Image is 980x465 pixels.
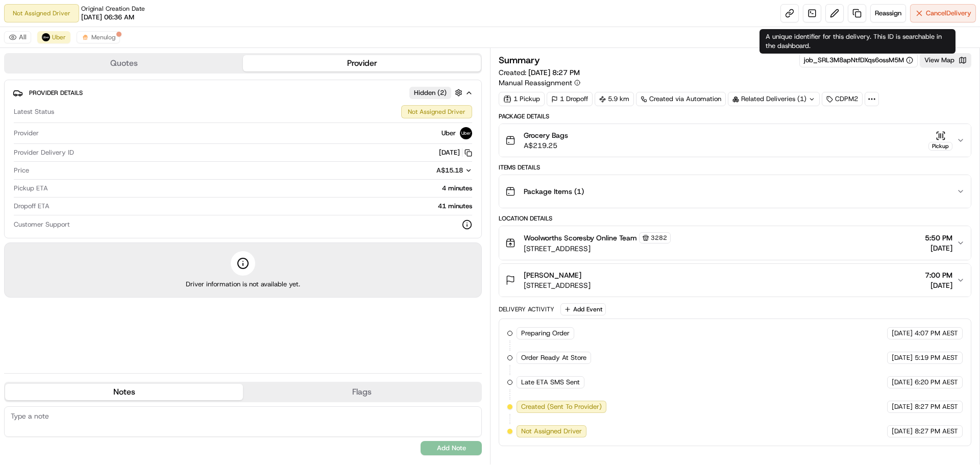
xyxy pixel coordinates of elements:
[910,4,976,22] button: CancelDelivery
[14,107,54,116] span: Latest Status
[27,66,184,77] input: Got a question? Start typing here...
[499,67,580,78] span: Created:
[29,89,83,97] span: Provider Details
[728,92,820,106] div: Related Deliveries (1)
[928,131,952,151] button: Pickup
[521,353,586,362] span: Order Ready At Store
[521,402,602,411] span: Created (Sent To Provider)
[524,186,584,197] span: Package Items ( 1 )
[915,329,958,338] span: 4:07 PM AEST
[460,127,472,139] img: uber-new-logo.jpeg
[409,86,465,99] button: Hidden (2)
[524,233,637,243] span: Woolworths Scoresby Online Team
[382,166,472,175] button: A$15.18
[35,108,129,116] div: We're available if you need us!
[499,92,545,106] div: 1 Pickup
[499,214,971,223] div: Location Details
[524,270,581,280] span: [PERSON_NAME]
[499,175,971,208] button: Package Items (1)
[524,140,568,151] span: A$219.25
[499,124,971,157] button: Grocery BagsA$219.25Pickup
[524,130,568,140] span: Grocery Bags
[54,202,472,211] div: 41 minutes
[892,329,913,338] span: [DATE]
[52,33,66,41] span: Uber
[759,29,955,54] div: A unique identifier for this delivery. This ID is searchable in the dashboard.
[920,53,971,67] button: View Map
[52,184,472,193] div: 4 minutes
[77,31,120,43] button: Menulog
[186,280,300,289] span: Driver information is not available yet.
[243,384,481,400] button: Flags
[636,92,726,106] a: Created via Automation
[72,173,124,181] a: Powered byPylon
[10,149,18,157] div: 📗
[10,97,29,116] img: 1736555255976-a54dd68f-1ca7-489b-9aae-adbdc363a1c4
[499,78,580,88] button: Manual Reassignment
[499,112,971,120] div: Package Details
[6,144,82,162] a: 📗Knowledge Base
[414,88,447,97] span: Hidden ( 2 )
[14,202,50,211] span: Dropoff ETA
[915,353,958,362] span: 5:19 PM AEST
[91,33,115,41] span: Menulog
[915,402,958,411] span: 8:27 PM AEST
[14,184,48,193] span: Pickup ETA
[96,148,164,158] span: API Documentation
[499,264,971,297] button: [PERSON_NAME][STREET_ADDRESS]7:00 PM[DATE]
[595,92,634,106] div: 5.9 km
[928,142,952,151] div: Pickup
[81,13,134,22] span: [DATE] 06:36 AM
[499,226,971,260] button: Woolworths Scoresby Online Team3282[STREET_ADDRESS]5:50 PM[DATE]
[870,4,906,22] button: Reassign
[86,149,94,157] div: 💻
[10,10,31,31] img: Nash
[925,280,952,290] span: [DATE]
[499,305,554,313] div: Delivery Activity
[442,129,456,138] span: Uber
[892,378,913,387] span: [DATE]
[875,9,901,18] span: Reassign
[560,303,606,315] button: Add Event
[14,166,29,175] span: Price
[915,427,958,436] span: 8:27 PM AEST
[10,41,186,57] p: Welcome 👋
[892,427,913,436] span: [DATE]
[14,220,70,229] span: Customer Support
[13,84,473,101] button: Provider DetailsHidden (2)
[521,427,582,436] span: Not Assigned Driver
[20,148,78,158] span: Knowledge Base
[521,378,580,387] span: Late ETA SMS Sent
[4,31,31,43] button: All
[822,92,863,106] div: CDPM2
[499,56,540,65] h3: Summary
[82,144,168,162] a: 💻API Documentation
[892,353,913,362] span: [DATE]
[436,166,463,175] span: A$15.18
[243,55,481,71] button: Provider
[5,55,243,71] button: Quotes
[174,101,186,113] button: Start new chat
[925,233,952,243] span: 5:50 PM
[521,329,570,338] span: Preparing Order
[499,78,572,88] span: Manual Reassignment
[524,280,591,290] span: [STREET_ADDRESS]
[35,97,167,108] div: Start new chat
[547,92,593,106] div: 1 Dropoff
[14,129,39,138] span: Provider
[925,243,952,253] span: [DATE]
[528,68,580,77] span: [DATE] 8:27 PM
[524,243,671,254] span: [STREET_ADDRESS]
[439,148,472,157] button: [DATE]
[804,56,913,65] button: job_SRL3M8apNtfDXqs6ossM5M
[102,173,124,181] span: Pylon
[915,378,958,387] span: 6:20 PM AEST
[892,402,913,411] span: [DATE]
[925,270,952,280] span: 7:00 PM
[5,384,243,400] button: Notes
[499,163,971,172] div: Items Details
[81,5,145,13] span: Original Creation Date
